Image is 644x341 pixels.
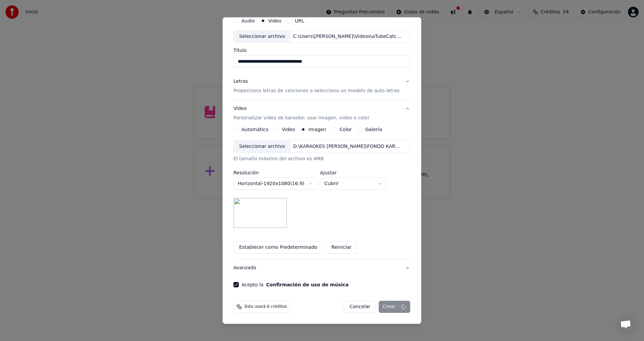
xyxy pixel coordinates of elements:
[234,31,290,43] div: Seleccionar archivo
[309,127,326,132] label: Imagen
[233,88,399,95] p: Proporciona letras de canciones o selecciona un modelo de auto letras
[233,127,410,259] div: VideoPersonalizar video de karaoke: usar imagen, video o color
[295,18,304,23] label: URL
[290,33,405,40] div: C:\Users\[PERSON_NAME]\Videos\aTubeCatcher\[PERSON_NAME] - Y Nos Dieron las Diez (Video).mp4
[233,115,369,122] p: Personalizar video de karaoke: usar imagen, video o color
[326,242,357,254] button: Reiniciar
[233,73,410,100] button: LetrasProporciona letras de canciones o selecciona un modelo de auto letras
[233,156,410,163] div: El tamaño máximo del archivo es 4MB
[290,144,405,150] div: D:\KARAOKES [PERSON_NAME]\FONDO KARAOKE_2.jpg
[344,301,376,313] button: Cancelar
[233,106,369,122] div: Video
[233,100,410,127] button: VideoPersonalizar video de karaoke: usar imagen, video o color
[233,242,323,254] button: Establecer como Predeterminado
[234,141,290,153] div: Seleccionar archivo
[266,283,349,287] button: Acepto la
[233,260,410,277] button: Avanzado
[320,171,387,175] label: Ajustar
[340,127,352,132] label: Color
[233,78,248,85] div: Letras
[241,127,268,132] label: Automático
[233,171,317,175] label: Resolución
[233,48,410,53] label: Título
[245,304,287,310] span: Esto usará 6 créditos
[241,283,348,287] label: Acepto la
[268,18,281,23] label: Video
[365,127,382,132] label: Galería
[282,127,295,132] label: Video
[241,18,255,23] label: Audio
